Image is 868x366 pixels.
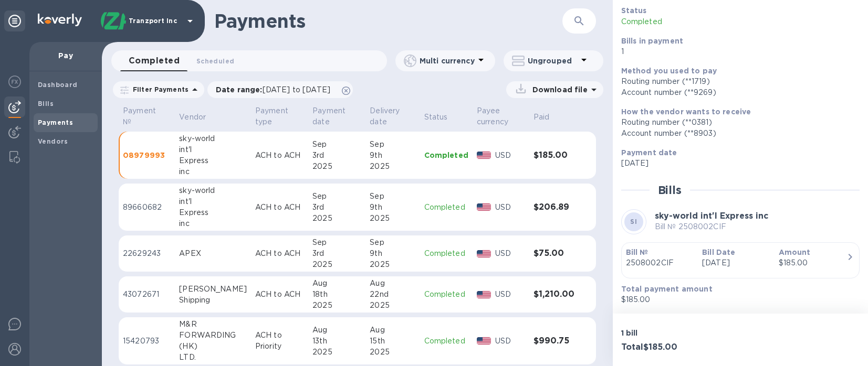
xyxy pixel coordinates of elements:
div: 22nd [370,289,415,300]
div: Routing number (**0381) [621,117,851,128]
div: Aug [312,278,361,289]
b: How the vendor wants to receive [621,107,751,116]
img: USD [477,152,491,159]
img: USD [477,337,491,345]
p: USD [495,336,525,347]
div: 2025 [370,213,415,224]
p: Multi currency [420,56,475,66]
div: 3rd [312,150,361,161]
div: 2025 [312,213,361,224]
div: Aug [370,278,415,289]
div: 9th [370,248,415,259]
span: Paid [534,112,563,123]
img: USD [477,291,491,298]
p: ACH to ACH [255,248,304,259]
div: sky-world [179,185,247,196]
p: Status [424,112,448,123]
p: Download file [528,84,588,95]
p: USD [495,289,525,300]
div: 3rd [312,202,361,213]
div: Account number (**8903) [621,128,851,139]
p: $185.00 [621,294,851,305]
p: ACH to Priority [255,330,304,352]
div: (HK) [179,341,247,352]
div: 2025 [312,300,361,311]
h3: $990.75 [534,336,575,346]
b: Bills [38,100,54,107]
div: Sep [312,191,361,202]
div: LTD. [179,352,247,363]
div: [PERSON_NAME] [179,284,247,295]
h1: Payments [214,10,562,32]
img: Logo [38,14,82,26]
b: Method you used to pay [621,67,717,75]
img: USD [477,203,491,211]
div: 13th [312,336,361,347]
p: 2508002CIF [626,257,694,268]
b: Total payment amount [621,285,713,293]
p: 08979993 [123,150,171,160]
span: Scheduled [196,56,234,67]
div: 2025 [312,161,361,172]
p: Completed [424,202,468,213]
b: Payments [38,119,73,126]
b: Dashboard [38,81,78,89]
p: Payment № [123,105,157,127]
div: Aug [370,325,415,336]
div: int'l [179,144,247,155]
div: 2025 [370,259,415,270]
b: Bills in payment [621,37,683,45]
div: $185.00 [779,257,846,268]
p: Tranzport Inc [129,17,181,25]
div: 18th [312,289,361,300]
div: Sep [312,139,361,150]
p: Completed [424,336,468,347]
p: 15420793 [123,336,171,347]
p: Payment type [255,105,290,127]
span: [DATE] to [DATE] [263,85,330,94]
p: Pay [38,50,93,61]
div: FORWARDING [179,330,247,341]
span: Status [424,112,462,123]
div: Sep [370,139,415,150]
img: Foreign exchange [8,76,21,88]
div: 2025 [370,161,415,172]
p: Date range : [216,84,336,95]
h3: $1,210.00 [534,289,575,299]
div: 2025 [312,259,361,270]
span: Completed [129,53,180,68]
div: sky-world [179,133,247,144]
div: Express [179,155,247,166]
p: ACH to ACH [255,289,304,300]
p: Delivery date [370,105,402,127]
div: Sep [370,191,415,202]
p: Paid [534,112,550,123]
div: int'l [179,196,247,207]
p: USD [495,248,525,259]
div: inc [179,166,247,177]
div: Sep [312,237,361,248]
span: Payment date [312,105,361,127]
p: Completed [424,248,468,259]
h2: Bills [658,184,682,197]
div: 2025 [370,300,415,311]
button: Bill №2508002CIFBill Date[DATE]Amount$185.00 [621,242,860,278]
p: Filter Payments [129,85,189,94]
b: Vendors [38,137,68,145]
p: Ungrouped [528,56,578,66]
span: Payee currency [477,105,525,127]
p: 89660682 [123,202,171,213]
p: Completed [424,289,468,300]
p: 43072671 [123,289,171,300]
p: 1 [621,46,851,57]
b: Bill № [626,248,649,256]
p: USD [495,150,525,161]
div: Aug [312,325,361,336]
div: 2025 [312,347,361,358]
h3: $206.89 [534,202,575,212]
h3: $75.00 [534,249,575,259]
div: 9th [370,202,415,213]
span: Payment type [255,105,304,127]
div: Shipping [179,295,247,306]
p: Payee currency [477,105,511,127]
